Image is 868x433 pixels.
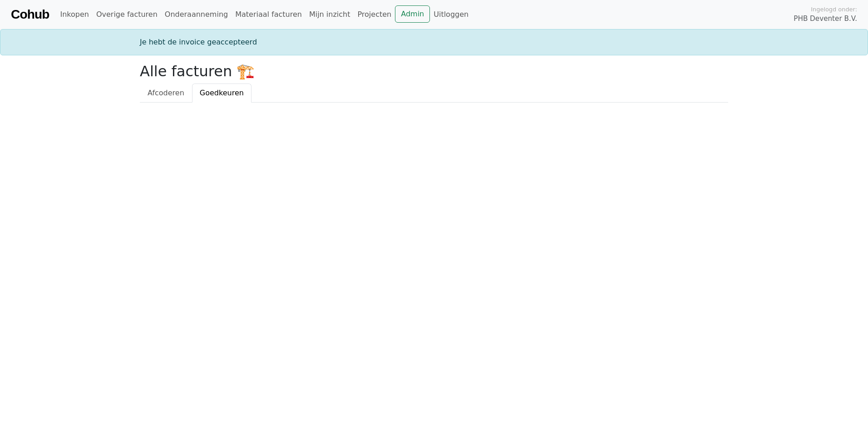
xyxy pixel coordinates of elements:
[395,5,430,23] a: Admin
[200,89,244,97] span: Goedkeuren
[192,84,252,103] a: Goedkeuren
[11,4,49,25] a: Cohub
[232,5,306,24] a: Materiaal facturen
[140,84,192,103] a: Afcoderen
[354,5,395,24] a: Projecten
[430,5,472,24] a: Uitloggen
[93,5,161,24] a: Overige facturen
[794,14,857,24] span: PHB Deventer B.V.
[56,5,92,24] a: Inkopen
[134,37,734,48] div: Je hebt de invoice geaccepteerd
[811,5,857,14] span: Ingelogd onder:
[148,89,184,97] span: Afcoderen
[161,5,232,24] a: Onderaanneming
[306,5,354,24] a: Mijn inzicht
[140,63,728,80] h2: Alle facturen 🏗️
